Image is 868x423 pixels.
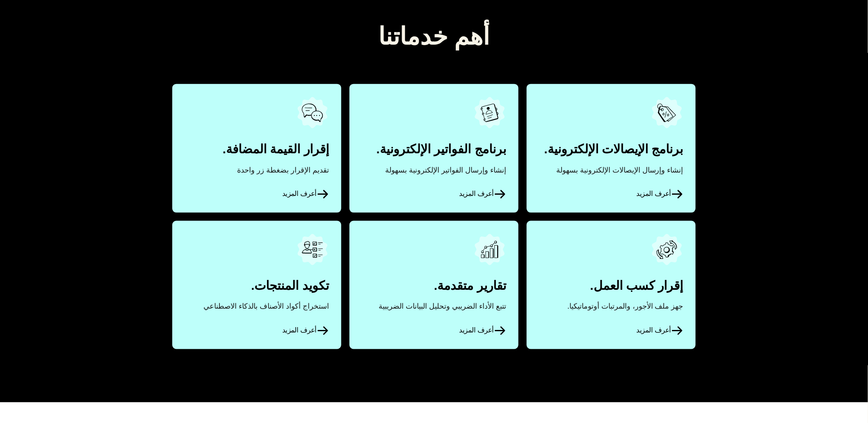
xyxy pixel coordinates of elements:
span: أعرف المزيد [282,325,329,337]
span: أعرف المزيد [637,188,683,200]
span: أعرف المزيد [637,325,683,337]
a: أعرف المزيد [172,221,341,349]
a: أعرف المزيد [172,84,341,212]
a: أعرف المزيد [527,221,696,349]
a: أعرف المزيد [349,84,519,212]
span: أعرف المزيد [459,188,506,200]
a: أعرف المزيد [527,84,696,212]
h2: أهم خدماتنا [282,22,586,51]
span: أعرف المزيد [282,188,329,200]
span: أعرف المزيد [459,325,506,337]
a: أعرف المزيد [349,221,519,349]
